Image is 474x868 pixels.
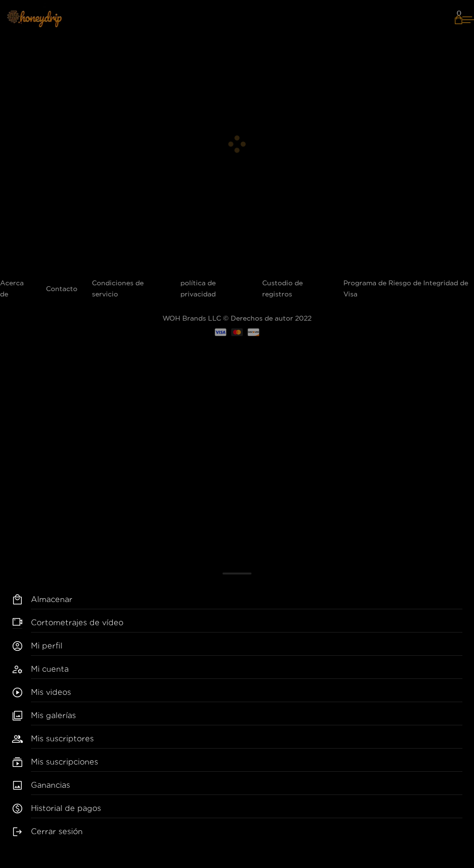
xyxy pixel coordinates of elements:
[31,803,462,818] a: Historial de pagos
[31,594,462,609] a: Almacenar
[31,710,462,725] a: Mis galerías
[31,618,123,627] font: Cortometrajes de vídeo
[31,756,462,772] a: Mis suscripciones
[31,780,70,789] font: Ganancias
[31,734,94,743] font: Mis suscriptores
[31,711,76,720] font: Mis galerías
[31,780,462,795] a: Ganancias
[31,640,462,656] a: Mi perfil
[31,827,83,836] font: Cerrar sesión
[31,688,71,696] font: Mis videos
[31,757,98,766] font: Mis suscripciones
[31,826,462,841] a: Cerrar sesión
[31,595,73,603] font: Almacenar
[31,687,462,702] a: Mis videos
[31,664,69,673] font: Mi cuenta
[31,733,462,749] a: Mis suscriptores
[31,804,101,812] font: Historial de pagos
[31,617,462,633] a: Cortometrajes de vídeo
[13,617,22,629] span: cámara de vídeo
[31,641,62,650] font: Mi perfil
